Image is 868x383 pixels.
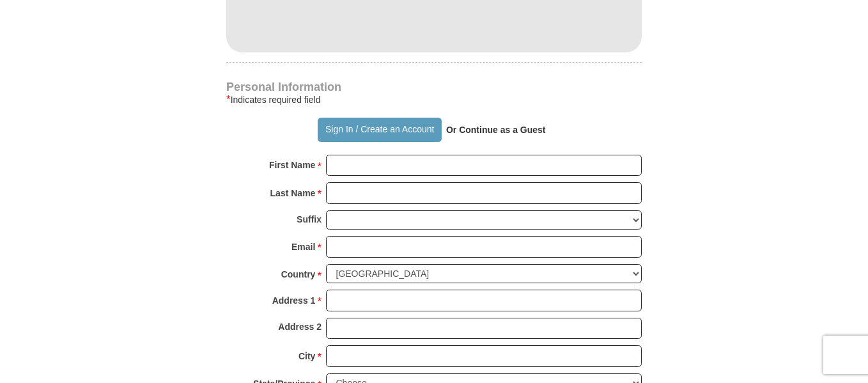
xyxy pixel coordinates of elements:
[298,347,315,365] strong: City
[291,238,315,256] strong: Email
[269,156,315,174] strong: First Name
[278,318,322,336] strong: Address 2
[297,210,322,228] strong: Suffix
[318,118,441,142] button: Sign In / Create an Account
[226,82,642,92] h4: Personal Information
[270,184,316,202] strong: Last Name
[281,265,316,283] strong: Country
[226,92,642,107] div: Indicates required field
[446,125,546,135] strong: Or Continue as a Guest
[272,292,316,309] strong: Address 1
